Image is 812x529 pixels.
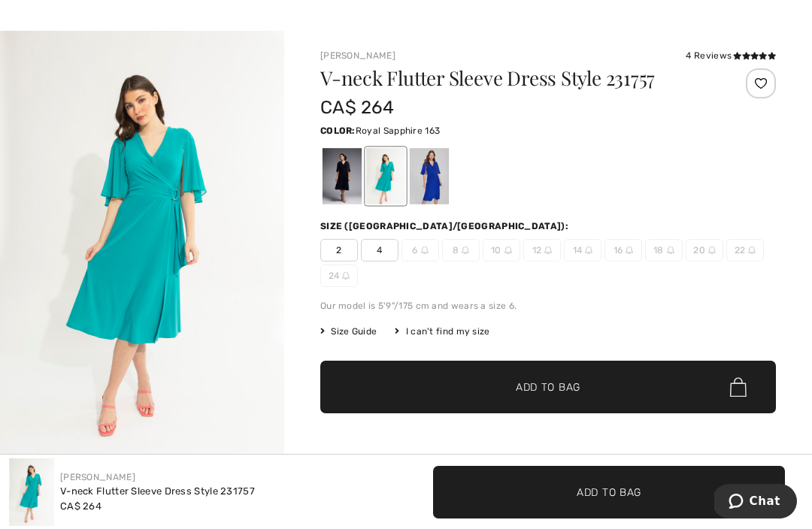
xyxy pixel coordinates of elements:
div: Midnight Blue [323,148,362,204]
span: Color: [320,125,356,136]
span: Add to Bag [577,484,641,500]
span: 6 [401,239,439,261]
img: ring-m.svg [585,246,592,254]
div: Our model is 5'9"/175 cm and wears a size 6. [320,299,776,313]
span: 4 [361,239,398,261]
span: Size Guide [320,325,377,338]
span: 20 [686,239,723,261]
div: 4 Reviews [686,49,776,62]
a: [PERSON_NAME] [60,472,135,482]
a: [PERSON_NAME] [320,50,395,61]
span: 24 [320,264,358,287]
span: 22 [726,239,764,261]
span: CA$ 264 [320,97,394,118]
span: 8 [442,239,480,261]
span: 2 [320,239,358,261]
img: V-Neck Flutter Sleeve Dress Style 231757 [9,458,54,526]
iframe: Opens a widget where you can chat to one of our agents [714,484,797,521]
img: Bag.svg [730,377,747,397]
span: 14 [564,239,601,261]
span: 16 [604,239,642,261]
div: Ocean blue [366,148,405,204]
h1: V-neck Flutter Sleeve Dress Style 231757 [320,68,700,88]
div: Size ([GEOGRAPHIC_DATA]/[GEOGRAPHIC_DATA]): [320,219,571,233]
div: Royal Sapphire 163 [410,148,449,204]
img: ring-m.svg [544,246,552,254]
img: ring-m.svg [421,246,429,254]
img: ring-m.svg [708,246,716,254]
span: 12 [523,239,561,261]
span: 10 [483,239,520,261]
span: Add to Bag [516,379,580,395]
img: ring-m.svg [626,246,633,254]
img: ring-m.svg [462,246,469,254]
img: ring-m.svg [504,246,512,254]
button: Add to Bag [433,466,785,518]
img: ring-m.svg [748,246,756,254]
div: I can't find my size [395,325,489,338]
span: 18 [645,239,683,261]
button: Add to Bag [320,361,776,413]
span: Royal Sapphire 163 [356,125,440,136]
img: ring-m.svg [342,272,350,280]
span: CA$ 264 [60,500,101,512]
div: V-neck Flutter Sleeve Dress Style 231757 [60,484,255,499]
img: ring-m.svg [667,246,674,254]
